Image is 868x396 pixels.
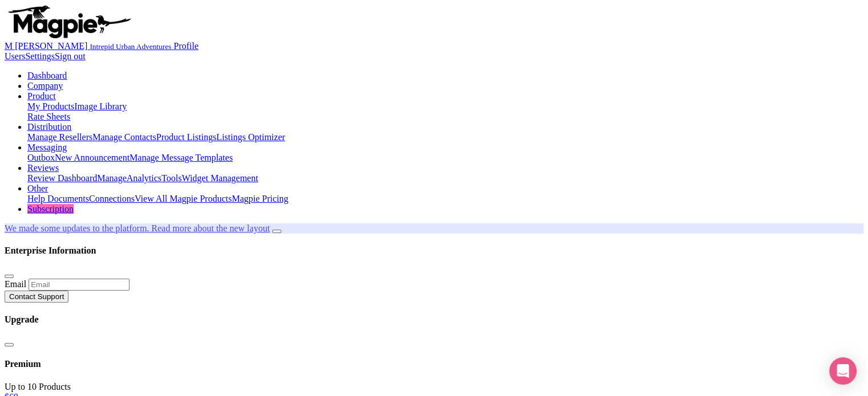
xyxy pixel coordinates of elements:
input: Email [29,279,130,291]
a: Tools [162,173,181,183]
label: Email [5,279,26,289]
a: New Announcement [55,153,130,162]
a: Settings [25,51,55,61]
h4: Upgrade [5,315,863,325]
a: Company [27,81,63,91]
h4: Enterprise Information [5,246,863,256]
a: Other [27,183,48,193]
a: Distribution [27,122,71,132]
h4: Premium [5,359,863,369]
a: Image Library [74,101,127,111]
a: Messaging [27,142,67,152]
a: Analytics [127,173,162,183]
a: Review Dashboard [27,173,97,183]
a: Reviews [27,163,59,173]
a: M [PERSON_NAME] Intrepid Urban Adventures [5,41,173,51]
a: Profile [173,41,199,51]
div: Up to 10 Products [5,382,863,392]
a: My Products [27,101,74,111]
button: Contact Support [5,291,68,303]
img: logo-ab69f6fb50320c5b225c76a69d11143b.png [5,5,133,39]
button: Close [5,343,14,346]
div: Open Intercom Messenger [829,357,857,385]
span: M [5,41,13,51]
a: Connections [89,194,135,203]
a: View All Magpie Products [135,194,232,203]
a: Dashboard [27,71,67,80]
span: [PERSON_NAME] [15,41,87,51]
a: Manage Message Templates [130,153,233,162]
a: We made some updates to the platform. Read more about the new layout [5,223,270,233]
a: Sign out [55,51,86,61]
a: Manage [97,173,127,183]
a: Subscription [27,204,74,214]
a: Listings Optimizer [216,132,285,142]
button: Close [5,275,14,278]
a: Product [27,91,56,101]
small: Intrepid Urban Adventures [90,42,171,51]
a: Manage Contacts [92,132,156,142]
a: Help Documents [27,194,89,203]
a: Widget Management [181,173,258,183]
a: Product Listings [156,132,216,142]
a: Rate Sheets [27,112,70,121]
a: Magpie Pricing [232,194,288,203]
a: Users [5,51,25,61]
button: Close announcement [272,230,281,233]
a: Manage Resellers [27,132,92,142]
a: Outbox [27,153,55,162]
